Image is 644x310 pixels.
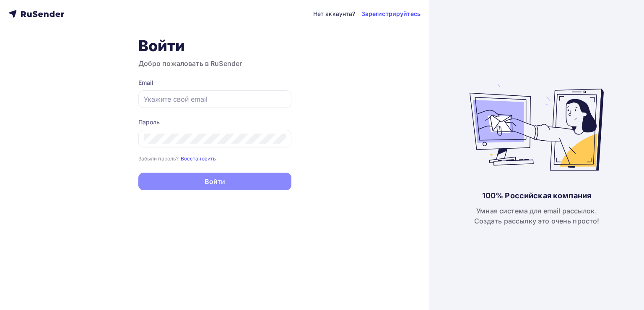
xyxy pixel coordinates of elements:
h1: Войти [138,37,291,55]
a: Восстановить [181,155,216,162]
input: Укажите свой email [144,94,286,104]
small: Забыли пароль? [138,155,179,162]
button: Войти [138,173,291,190]
div: Пароль [138,118,291,126]
div: 100% Российская компания [482,191,591,201]
div: Нет аккаунта? [313,10,356,18]
h3: Добро пожаловать в RuSender [138,58,291,68]
small: Восстановить [181,155,216,162]
div: Умная система для email рассылок. Создать рассылку это очень просто! [474,206,600,226]
div: Email [138,79,291,87]
a: Зарегистрируйтесь [361,10,421,18]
